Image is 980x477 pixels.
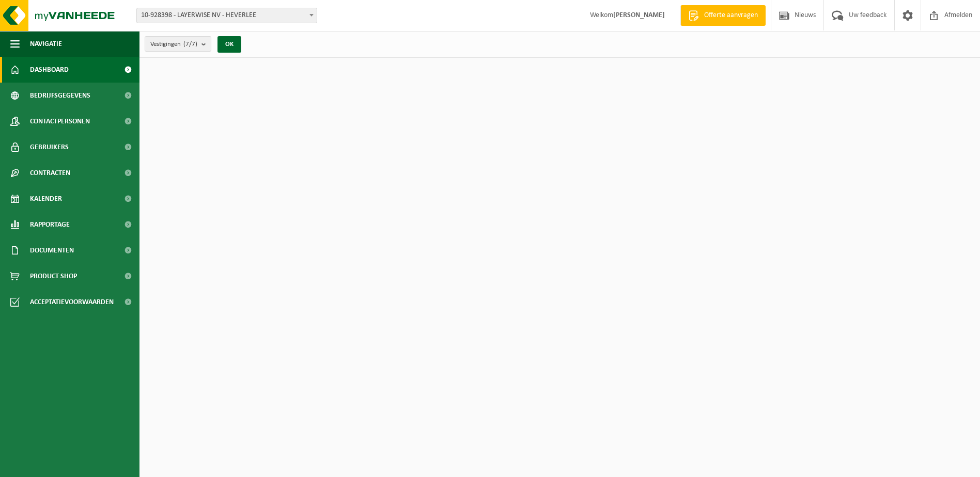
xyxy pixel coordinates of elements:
[30,289,114,315] span: Acceptatievoorwaarden
[145,36,211,52] button: Vestigingen(7/7)
[217,36,241,53] button: OK
[30,186,62,212] span: Kalender
[150,37,197,52] span: Vestigingen
[183,41,197,47] count: (7/7)
[137,8,317,23] span: 10-928398 - LAYERWISE NV - HEVERLEE
[30,237,74,263] span: Documenten
[680,5,766,26] a: Offerte aanvragen
[702,10,760,21] span: Offerte aanvragen
[613,11,665,19] strong: [PERSON_NAME]
[136,8,317,23] span: 10-928398 - LAYERWISE NV - HEVERLEE
[30,263,77,289] span: Product Shop
[30,83,90,108] span: Bedrijfsgegevens
[30,31,62,57] span: Navigatie
[30,134,69,160] span: Gebruikers
[30,108,90,134] span: Contactpersonen
[30,160,70,186] span: Contracten
[30,57,69,83] span: Dashboard
[30,212,70,237] span: Rapportage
